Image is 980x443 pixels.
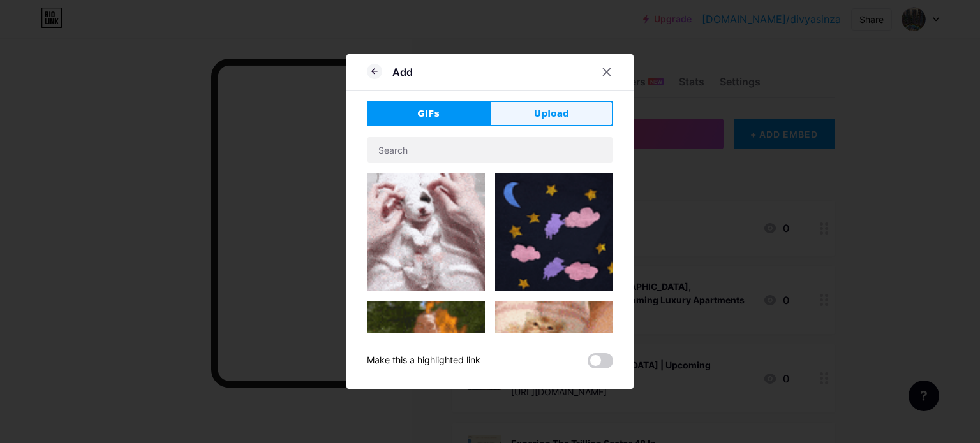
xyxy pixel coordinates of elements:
[534,107,569,120] span: Upload
[417,107,440,120] span: GIFs
[367,353,480,368] div: Make this a highlighted link
[367,173,485,291] img: Gihpy
[392,64,413,80] div: Add
[367,137,612,163] input: Search
[495,301,613,419] img: Gihpy
[367,101,490,126] button: GIFs
[490,101,613,126] button: Upload
[495,173,613,291] img: Gihpy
